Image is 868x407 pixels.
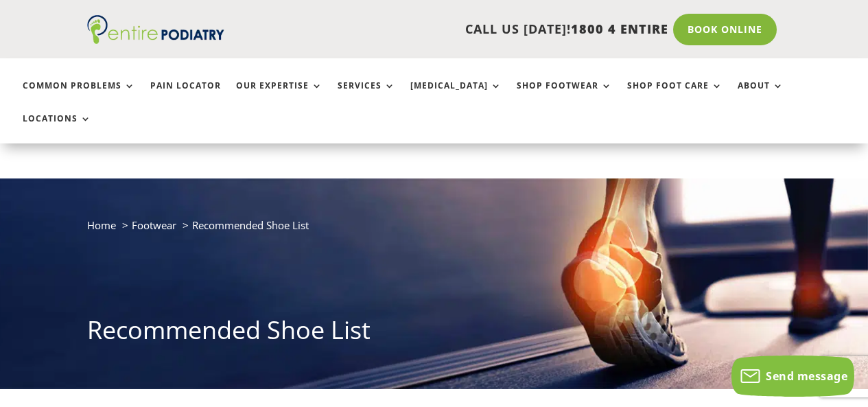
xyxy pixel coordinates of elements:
nav: breadcrumb [87,216,782,244]
button: Send message [731,356,854,397]
h1: Recommended Shoe List [87,313,782,354]
a: Our Expertise [236,81,322,111]
span: Send message [766,369,847,384]
a: Footwear [132,218,176,232]
a: Locations [23,114,91,143]
a: Pain Locator [150,81,221,111]
img: logo (1) [87,15,224,44]
a: About [738,81,784,111]
a: Services [338,81,395,111]
span: 1800 4 ENTIRE [571,21,668,37]
a: Home [87,218,116,232]
a: Shop Footwear [517,81,612,111]
a: [MEDICAL_DATA] [410,81,502,111]
p: CALL US [DATE]! [243,21,668,38]
a: Common Problems [23,81,135,111]
a: Shop Foot Care [627,81,723,111]
a: Entire Podiatry [87,33,224,47]
span: Recommended Shoe List [192,218,309,232]
a: Book Online [673,14,777,45]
